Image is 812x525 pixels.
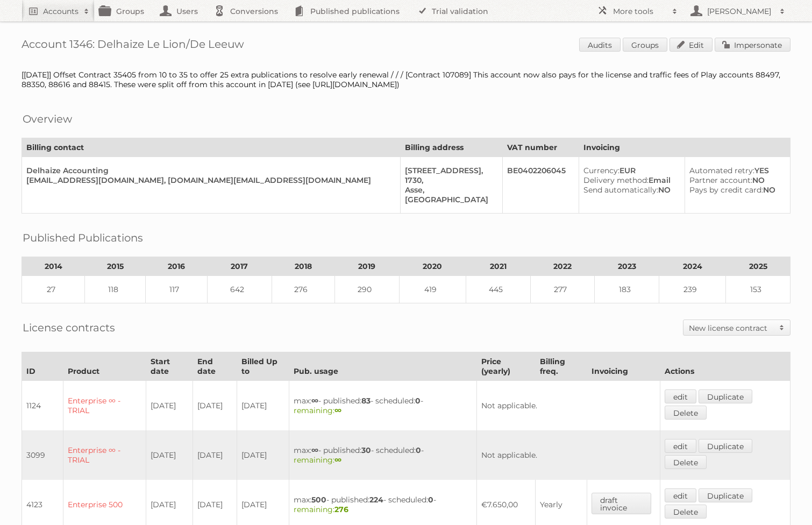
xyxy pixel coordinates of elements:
[237,430,289,480] td: [DATE]
[405,195,494,204] div: [GEOGRAPHIC_DATA]
[726,257,790,276] th: 2025
[207,276,272,303] td: 642
[294,406,341,415] span: remaining:
[405,185,494,195] div: Asse,
[193,381,237,431] td: [DATE]
[26,175,391,185] div: [EMAIL_ADDRESS][DOMAIN_NAME], [DOMAIN_NAME][EMAIL_ADDRESS][DOMAIN_NAME]
[595,276,659,303] td: 183
[146,381,193,431] td: [DATE]
[22,276,85,303] td: 27
[530,276,595,303] td: 277
[23,230,143,246] h2: Published Publications
[26,166,391,175] div: Delhaize Accounting
[334,505,348,514] strong: 276
[476,352,536,381] th: Price (yearly)
[699,389,752,403] a: Duplicate
[369,495,383,505] strong: 224
[774,320,790,335] span: Toggle
[416,445,421,455] strong: 0
[683,320,790,335] a: New license contract
[689,166,754,175] span: Automated retry:
[415,396,421,406] strong: 0
[22,257,85,276] th: 2014
[583,166,676,175] div: EUR
[665,406,707,420] a: Delete
[503,157,579,214] td: BE0402206045
[63,352,146,381] th: Product
[623,38,667,52] a: Groups
[689,185,763,195] span: Pays by credit card:
[289,381,476,431] td: max: - published: - scheduled: -
[583,175,676,185] div: Email
[665,439,696,453] a: edit
[334,455,341,465] strong: ∞
[704,6,774,17] h2: [PERSON_NAME]
[503,138,579,157] th: VAT number
[536,352,587,381] th: Billing freq.
[699,488,752,502] a: Duplicate
[665,389,696,403] a: edit
[689,185,781,195] div: NO
[361,396,371,406] strong: 83
[193,352,237,381] th: End date
[405,175,494,185] div: 1730,
[689,175,781,185] div: NO
[289,430,476,480] td: max: - published: - scheduled: -
[22,352,63,381] th: ID
[334,406,341,415] strong: ∞
[592,493,652,514] a: draft invoice
[579,38,621,52] a: Audits
[583,185,658,195] span: Send automatically:
[405,166,494,175] div: [STREET_ADDRESS],
[476,381,660,431] td: Not applicable.
[85,276,146,303] td: 118
[146,352,193,381] th: Start date
[399,257,466,276] th: 2020
[613,6,667,17] h2: More tools
[145,257,207,276] th: 2016
[22,70,790,89] div: [[DATE]] Offset Contract 35405 from 10 to 35 to offer 25 extra publications to resolve early rene...
[145,276,207,303] td: 117
[689,175,752,185] span: Partner account:
[23,320,115,336] h2: License contracts
[583,185,676,195] div: NO
[22,138,401,157] th: Billing contact
[85,257,146,276] th: 2015
[361,445,371,455] strong: 30
[659,276,725,303] td: 239
[476,430,660,480] td: Not applicable.
[311,495,326,505] strong: 500
[193,430,237,480] td: [DATE]
[400,138,502,157] th: Billing address
[289,352,476,381] th: Pub. usage
[466,257,530,276] th: 2021
[665,455,707,469] a: Delete
[595,257,659,276] th: 2023
[43,6,79,17] h2: Accounts
[689,166,781,175] div: YES
[665,505,707,519] a: Delete
[466,276,530,303] td: 445
[660,352,790,381] th: Actions
[530,257,595,276] th: 2022
[726,276,790,303] td: 153
[146,430,193,480] td: [DATE]
[63,430,146,480] td: Enterprise ∞ - TRIAL
[311,396,318,406] strong: ∞
[428,495,433,505] strong: 0
[659,257,725,276] th: 2024
[699,439,752,453] a: Duplicate
[587,352,660,381] th: Invoicing
[579,138,790,157] th: Invoicing
[272,276,334,303] td: 276
[294,455,341,465] span: remaining:
[207,257,272,276] th: 2017
[23,111,72,127] h2: Overview
[583,175,649,185] span: Delivery method:
[237,381,289,431] td: [DATE]
[334,257,399,276] th: 2019
[22,430,63,480] td: 3099
[334,276,399,303] td: 290
[272,257,334,276] th: 2018
[22,38,790,54] h1: Account 1346: Delhaize Le Lion/De Leeuw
